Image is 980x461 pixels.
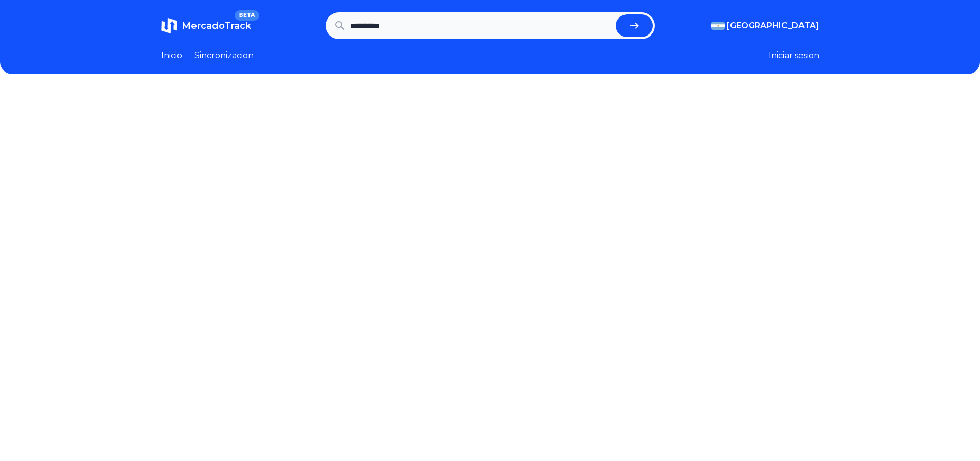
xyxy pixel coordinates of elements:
a: Inicio [161,49,182,62]
img: Argentina [711,22,725,30]
a: Sincronizacion [194,49,254,62]
span: [GEOGRAPHIC_DATA] [727,20,819,32]
span: MercadoTrack [182,20,251,31]
span: BETA [235,10,259,21]
a: MercadoTrackBETA [161,17,251,34]
button: [GEOGRAPHIC_DATA] [711,20,819,32]
img: MercadoTrack [161,17,177,34]
button: Iniciar sesion [769,49,819,62]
